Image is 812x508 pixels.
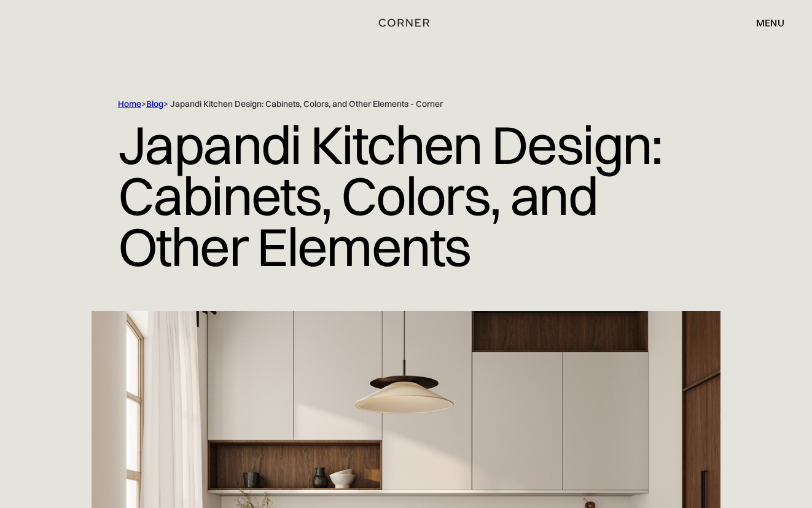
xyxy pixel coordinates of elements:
[744,12,784,33] div: menu
[146,98,163,109] a: Blog
[368,15,444,31] a: home
[118,110,694,281] h1: Japandi Kitchen Design: Cabinets, Colors, and Other Elements
[118,98,694,110] div: > > Japandi Kitchen Design: Cabinets, Colors, and Other Elements - Corner
[118,98,141,109] a: Home
[756,18,784,28] div: menu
